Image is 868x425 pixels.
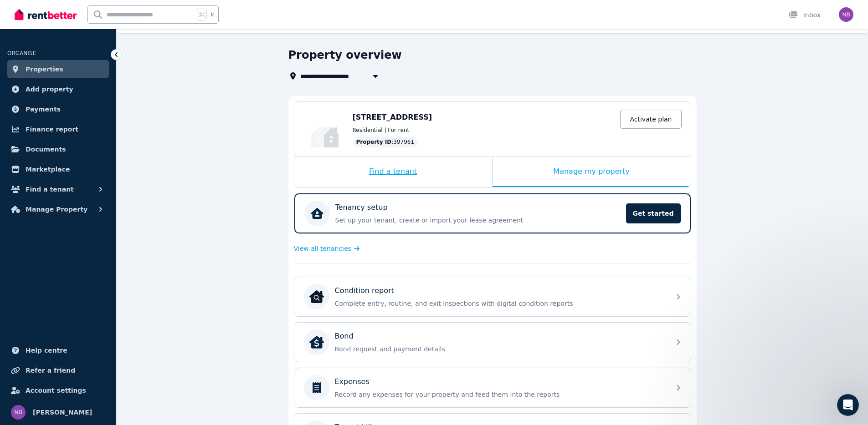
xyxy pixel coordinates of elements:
a: Marketplace [7,160,109,178]
button: Find a tenant [7,180,109,198]
span: Marketplace [26,164,70,175]
a: Finance report [7,120,109,138]
button: Search for help [13,151,169,169]
a: BondBondBond request and payment details [294,323,691,362]
a: Payments [7,100,109,118]
img: Profile image for Earl [108,15,127,33]
p: How can we help? [18,80,164,96]
button: Manage Property [7,200,109,218]
div: Creating and Managing Your Ad [13,223,169,240]
a: Properties [7,60,109,78]
div: Lease Agreement [13,206,169,223]
img: Natalie Bellew [839,7,853,22]
a: Add property [7,80,109,98]
span: Get started [626,203,681,223]
span: Residential | For rent [353,126,410,134]
div: Rental Payments - How They Work [19,176,153,186]
p: Bond [335,331,354,342]
div: How much does it cost? [19,193,153,202]
span: Messages [76,307,107,313]
span: Documents [26,144,66,155]
p: Tenancy setup [335,202,388,213]
div: Lease Agreement [19,210,153,219]
img: Profile image for Jeremy [143,15,161,33]
span: Search for help [19,155,74,165]
div: Creating and Managing Your Ad [19,227,153,236]
div: How much does it cost? [13,189,169,206]
span: Help centre [26,345,67,356]
img: Profile image for Rochelle [126,15,144,33]
div: Rental Payments - How They Work [13,172,169,189]
span: Account settings [26,385,86,396]
a: Tenancy setupSet up your tenant, create or import your lease agreementGet started [294,193,691,233]
img: RentBetter [15,8,77,21]
span: View all tenancies [294,244,351,253]
a: Account settings [7,381,109,400]
p: Record any expenses for your property and feed them into the reports [335,390,665,399]
div: Manage my property [493,157,691,187]
img: Condition report [309,289,324,304]
a: Documents [7,140,109,158]
button: Help [122,284,182,320]
span: ORGANISE [7,50,36,56]
a: Condition reportCondition reportComplete entry, routine, and exit inspections with digital condit... [294,277,691,316]
span: Help [144,307,159,313]
div: Find a tenant [294,157,492,187]
a: Activate plan [620,110,681,129]
span: Payments [26,104,61,115]
div: Send us a message [19,115,152,125]
a: Help centre [7,341,109,359]
button: Messages [61,284,121,320]
span: Manage Property [26,204,87,215]
span: [STREET_ADDRESS] [353,113,432,121]
p: Set up your tenant, create or import your lease agreement [335,216,621,225]
p: Expenses [335,376,370,387]
a: ExpensesRecord any expenses for your property and feed them into the reports [294,368,691,407]
iframe: Intercom live chat [837,394,859,416]
img: logo [18,17,84,32]
span: Home [20,307,41,313]
span: Property ID [356,138,392,146]
img: Bond [309,335,324,349]
p: Bond request and payment details [335,344,665,354]
span: k [211,11,214,18]
div: We'll be back online [DATE] [19,125,152,134]
span: Finance report [26,124,78,135]
p: Hi [PERSON_NAME] [18,65,164,80]
div: : 397961 [353,137,418,147]
span: Refer a friend [26,365,75,376]
a: View all tenancies [294,244,360,253]
div: Inbox [789,10,821,20]
span: Properties [26,64,63,75]
p: Condition report [335,285,394,296]
span: Add property [26,84,73,95]
div: Send us a messageWe'll be back online [DATE] [9,107,173,142]
img: Natalie Bellew [11,405,26,420]
h1: Property overview [288,48,402,62]
span: Find a tenant [26,184,74,195]
p: Complete entry, routine, and exit inspections with digital condition reports [335,299,665,308]
a: Refer a friend [7,361,109,379]
span: [PERSON_NAME] [33,407,92,418]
